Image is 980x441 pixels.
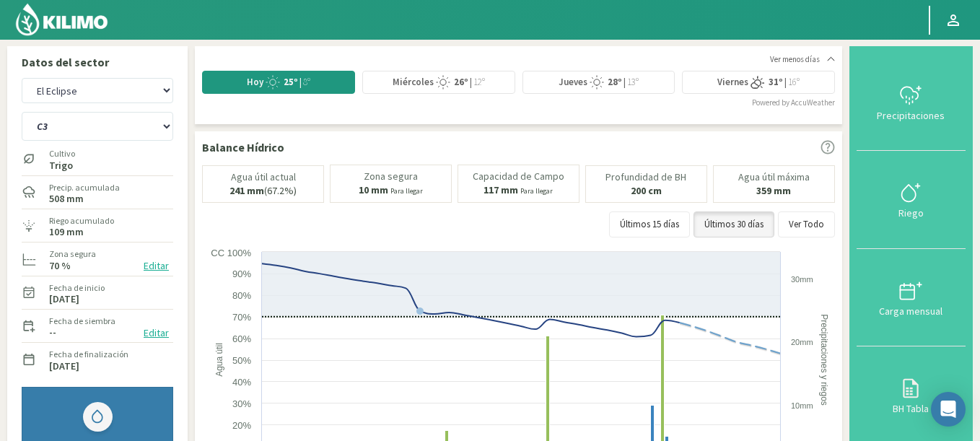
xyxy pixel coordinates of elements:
[49,281,105,294] label: Fecha de inicio
[49,315,115,328] label: Fecha de siembra
[49,248,96,261] label: Zona segura
[232,355,251,366] text: 50%
[214,343,224,377] text: Agua útil
[609,211,690,237] button: Últimos 15 días
[787,76,800,88] span: 16º
[520,186,553,196] small: Para llegar
[49,161,75,170] label: Trigo
[49,194,84,204] label: 508 mm
[624,76,626,88] span: |
[857,53,966,151] button: Precipitaciones
[232,333,251,344] text: 60%
[232,290,251,301] text: 80%
[861,208,961,218] div: Riego
[931,392,966,427] div: Open Intercom Messenger
[454,76,468,88] strong: 26º
[49,294,79,304] label: [DATE]
[694,211,774,237] button: Últimos 30 días
[232,268,251,279] text: 90%
[211,248,251,258] text: CC 100%
[284,76,298,88] strong: 25º
[49,261,71,271] label: 70 %
[390,186,423,196] small: Para llegar
[559,76,587,89] span: Jueves
[769,76,783,88] strong: 31º
[861,403,961,414] div: BH Tabla
[791,275,813,284] text: 30mm
[302,76,310,88] span: 8º
[861,110,961,121] div: Precipitaciones
[232,420,251,431] text: 20%
[784,76,787,88] span: |
[738,172,810,183] p: Agua útil máxima
[393,76,434,89] span: Miércoles
[778,211,835,237] button: Ver Todo
[472,76,485,88] span: 12º
[605,172,686,183] p: Profundidad de BH
[770,53,820,66] span: Ver menos días
[299,76,302,88] span: |
[49,147,75,160] label: Cultivo
[49,348,128,361] label: Fecha de finalización
[608,76,622,88] strong: 28º
[819,314,829,406] text: Precipitaciones y riegos
[752,97,835,109] div: Powered by AccuWeather
[229,184,264,197] b: 241 mm
[364,171,418,182] p: Zona segura
[22,53,173,71] p: Datos del sector
[631,184,662,197] b: 200 cm
[626,76,639,88] span: 13º
[14,2,109,37] img: Kilimo
[791,338,813,346] text: 20mm
[791,401,813,410] text: 10mm
[232,312,251,323] text: 70%
[756,184,791,197] b: 359 mm
[49,181,120,194] label: Precip. acumulada
[484,183,518,196] b: 117 mm
[232,377,251,388] text: 40%
[139,258,173,274] button: Editar
[473,171,564,182] p: Capacidad de Campo
[49,328,56,337] label: --
[232,398,251,409] text: 30%
[247,76,263,89] span: Hoy
[49,362,79,371] label: [DATE]
[49,214,114,227] label: Riego acumulado
[359,183,388,196] b: 10 mm
[49,227,84,237] label: 109 mm
[717,76,748,89] span: Viernes
[202,139,284,156] p: Balance Hídrico
[857,249,966,346] button: Carga mensual
[229,185,297,196] p: (67.2%)
[857,151,966,248] button: Riego
[231,172,296,183] p: Agua útil actual
[139,325,173,341] button: Editar
[861,306,961,316] div: Carga mensual
[470,76,472,88] span: |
